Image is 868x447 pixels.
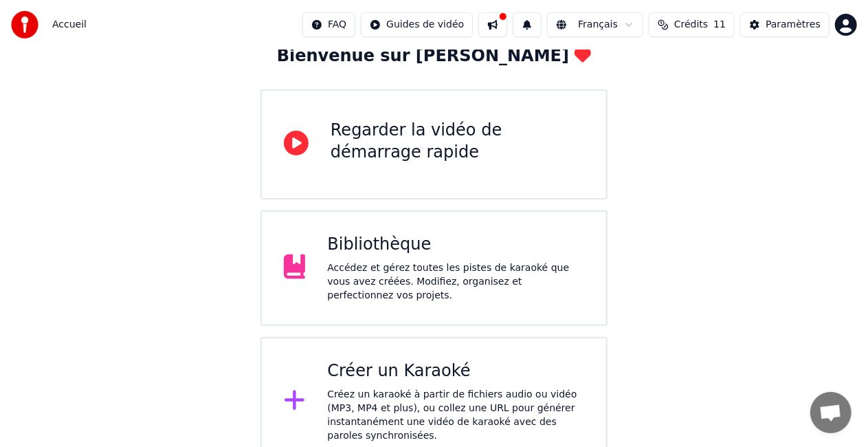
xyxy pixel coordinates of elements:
[327,261,584,303] div: Accédez et gérez toutes les pistes de karaoké que vous avez créées. Modifiez, organisez et perfec...
[327,234,584,256] div: Bibliothèque
[810,392,852,433] a: Ouvrir le chat
[649,12,735,37] button: Crédits11
[740,12,830,37] button: Paramètres
[302,12,355,37] button: FAQ
[327,360,584,382] div: Créer un Karaoké
[11,11,38,39] img: youka
[277,45,591,67] div: Bienvenue sur [PERSON_NAME]
[52,18,87,32] span: Accueil
[766,18,821,32] div: Paramètres
[52,18,87,32] nav: breadcrumb
[674,18,708,32] span: Crédits
[327,388,584,443] div: Créez un karaoké à partir de fichiers audio ou vidéo (MP3, MP4 et plus), ou collez une URL pour g...
[361,12,473,37] button: Guides de vidéo
[331,120,584,164] div: Regarder la vidéo de démarrage rapide
[713,18,726,32] span: 11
